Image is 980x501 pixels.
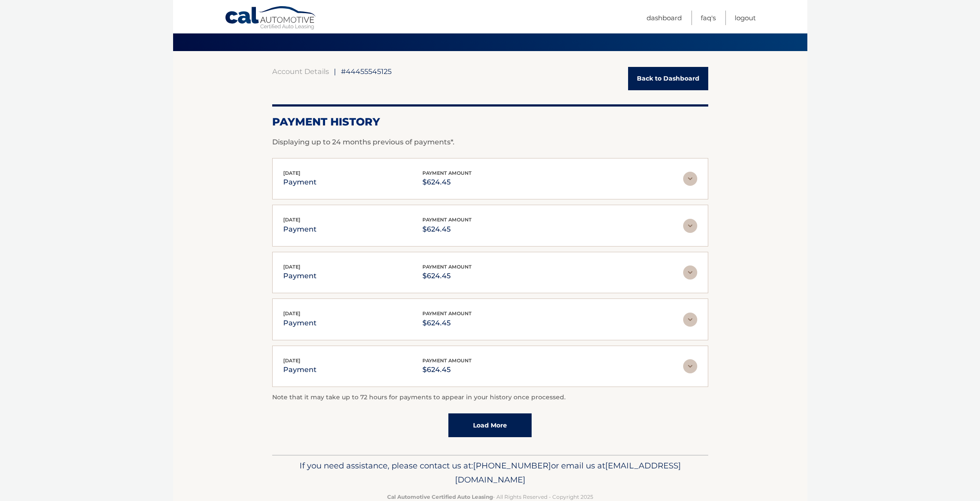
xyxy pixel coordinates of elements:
a: Back to Dashboard [628,67,708,90]
span: #44455545125 [341,67,392,76]
span: [DATE] [283,357,300,364]
span: payment amount [422,264,472,270]
img: accordion-rest.svg [683,359,697,373]
a: FAQ's [701,11,716,25]
p: $624.45 [422,364,472,376]
span: [PHONE_NUMBER] [473,460,551,471]
p: Displaying up to 24 months previous of payments*. [272,137,708,147]
p: $624.45 [422,317,472,329]
span: [DATE] [283,264,300,270]
a: Load More [448,413,532,437]
span: [EMAIL_ADDRESS][DOMAIN_NAME] [455,460,681,485]
p: $624.45 [422,176,472,188]
span: [DATE] [283,217,300,223]
strong: Cal Automotive Certified Auto Leasing [387,494,493,500]
p: payment [283,317,317,329]
img: accordion-rest.svg [683,265,697,280]
p: payment [283,364,317,376]
img: accordion-rest.svg [683,172,697,186]
a: Logout [735,11,756,25]
span: [DATE] [283,170,300,176]
a: Dashboard [647,11,682,25]
a: Cal Automotive [225,6,317,31]
p: $624.45 [422,270,472,282]
p: Note that it may take up to 72 hours for payments to appear in your history once processed. [272,392,708,403]
img: accordion-rest.svg [683,219,697,233]
span: payment amount [422,217,472,223]
p: $624.45 [422,223,472,236]
p: payment [283,176,317,188]
p: payment [283,270,317,282]
span: payment amount [422,170,472,176]
p: payment [283,223,317,236]
p: If you need assistance, please contact us at: or email us at [278,459,703,487]
span: | [334,67,336,76]
span: payment amount [422,357,472,364]
span: [DATE] [283,310,300,317]
img: accordion-rest.svg [683,313,697,327]
span: payment amount [422,310,472,317]
a: Account Details [272,67,329,76]
h2: Payment History [272,115,708,129]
